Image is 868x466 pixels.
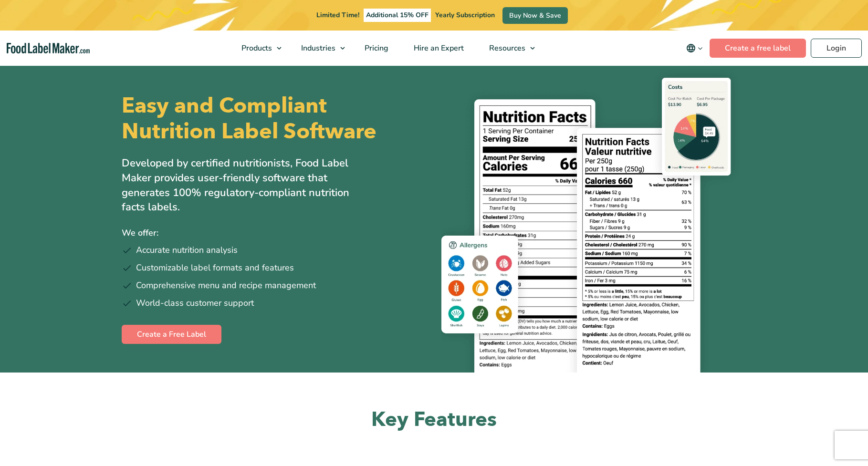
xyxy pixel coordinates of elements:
a: Create a Free Label [122,325,221,344]
a: Create a free label [710,39,806,58]
span: Pricing [362,43,389,53]
a: Buy Now & Save [502,7,568,24]
span: Limited Time! [316,10,359,20]
span: Industries [298,43,336,53]
h2: Key Features [122,407,747,433]
span: Resources [486,43,526,53]
a: Industries [289,31,350,66]
a: Resources [477,31,540,66]
span: Customizable label formats and features [136,261,294,274]
a: Pricing [352,31,399,66]
span: Hire an Expert [411,43,465,53]
span: Products [239,43,273,53]
a: Products [229,31,286,66]
span: Additional 15% OFF [364,9,431,22]
p: Developed by certified nutritionists, Food Label Maker provides user-friendly software that gener... [122,156,370,215]
p: We offer: [122,226,427,240]
h1: Easy and Compliant Nutrition Label Software [122,93,426,145]
span: Accurate nutrition analysis [136,244,238,257]
span: Yearly Subscription [435,10,495,20]
span: World-class customer support [136,297,254,310]
span: Comprehensive menu and recipe management [136,279,316,292]
a: Login [811,39,862,58]
a: Hire an Expert [401,31,474,66]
